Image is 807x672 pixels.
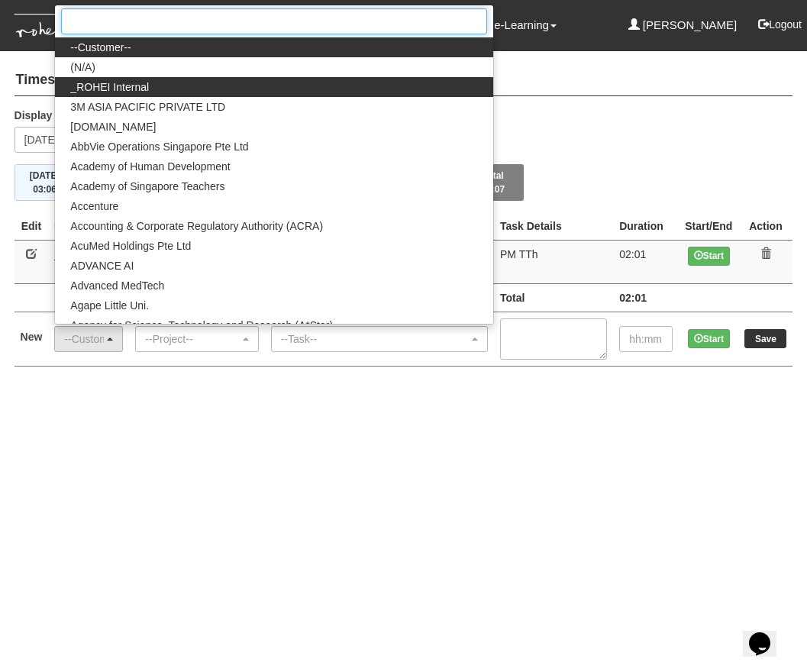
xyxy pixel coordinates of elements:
td: _ROHEI Internal [48,240,129,283]
th: Duration [613,212,679,241]
button: --Project-- [135,326,258,352]
span: 3M ASIA PACIFIC PRIVATE LTD [70,99,225,115]
span: --Customer-- [70,40,131,55]
input: hh:mm [619,326,673,352]
td: 02:01 [613,240,679,283]
a: e-Learning [494,8,557,43]
span: Accounting & Corporate Regulatory Authority (ACRA) [70,218,323,234]
input: Save [744,329,786,348]
span: Agency for Science, Technology and Research (A*Star) [70,318,333,333]
label: New [21,329,43,344]
iframe: chat widget [743,611,792,657]
button: Start [688,329,730,348]
b: Total [500,292,525,304]
span: ADVANCE AI [70,258,134,273]
td: PM TTh [494,240,613,283]
span: 03:06 [33,184,56,195]
th: Task Details [494,212,613,241]
span: [DOMAIN_NAME] [70,119,156,134]
h4: Timesheets [15,65,793,96]
span: AcuMed Holdings Pte Ltd [70,238,191,254]
label: Display the week of [15,108,114,123]
button: --Task-- [271,326,488,352]
button: --Customer-- [54,326,123,352]
span: AbbVie Operations Singapore Pte Ltd [70,139,248,154]
span: Advanced MedTech [70,278,164,293]
input: Search [61,8,486,34]
a: [PERSON_NAME] [628,8,738,43]
div: --Task-- [281,331,469,347]
span: Academy of Human Development [70,159,230,174]
div: --Project-- [145,331,239,347]
th: Client [48,212,129,241]
span: (N/A) [70,60,95,75]
span: Accenture [70,199,118,214]
th: Edit [15,212,49,241]
td: 02:01 [613,283,679,312]
th: Action [738,212,792,241]
span: Academy of Singapore Teachers [70,179,224,194]
button: [DATE]03:06 [15,164,76,201]
div: Timesheet Week Summary [15,164,793,201]
span: Agape Little Uni. [70,298,149,313]
span: _ROHEI Internal [70,79,149,95]
th: Start/End [679,212,738,241]
button: Start [688,247,730,266]
div: --Customer-- [64,331,104,347]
